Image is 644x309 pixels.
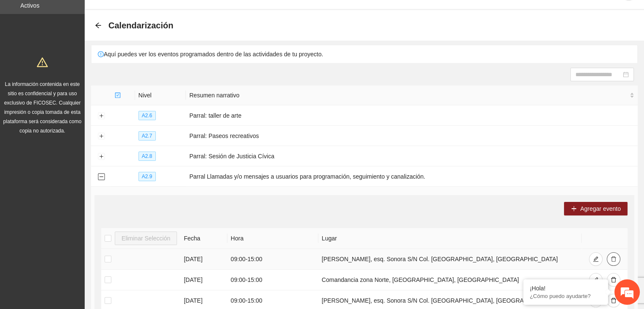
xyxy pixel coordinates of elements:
td: [DATE] [180,270,227,290]
span: A2.7 [138,131,156,141]
td: 09:00 - 15:00 [227,270,318,290]
button: plusAgregar evento [564,202,627,215]
span: warning [37,57,48,68]
th: Nivel [135,86,186,105]
td: Parral: Sesión de Justicia Cívica [186,146,638,166]
button: delete [607,294,620,307]
span: edit [593,256,599,263]
td: 09:00 - 15:00 [227,249,318,270]
textarea: Escriba su mensaje y pulse “Intro” [4,213,161,243]
div: Chatee con nosotros ahora [44,43,142,54]
button: Eliminar Selección [115,232,177,245]
button: edit [589,252,603,266]
td: Parral: taller de arte [186,105,638,126]
th: Lugar [318,228,582,249]
span: A2.9 [138,172,156,181]
button: delete [607,252,620,266]
span: A2.8 [138,152,156,161]
button: Expand row [98,133,105,140]
span: edit [593,277,599,284]
p: ¿Cómo puedo ayudarte? [530,293,602,299]
th: Hora [227,228,318,249]
td: Comandancia zona Norte, [GEOGRAPHIC_DATA], [GEOGRAPHIC_DATA] [318,270,582,290]
span: arrow-left [95,22,102,29]
span: A2.6 [138,111,156,120]
button: delete [607,273,620,287]
span: Estamos en línea. [49,104,117,190]
th: Resumen narrativo [186,86,638,105]
span: Resumen narrativo [189,91,628,100]
a: Activos [20,2,39,9]
td: [DATE] [180,249,227,270]
span: Agregar evento [580,204,621,213]
td: Parral: Paseos recreativos [186,126,638,146]
td: [PERSON_NAME], esq. Sonora S/N Col. [GEOGRAPHIC_DATA], [GEOGRAPHIC_DATA] [318,249,582,270]
div: Minimizar ventana de chat en vivo [139,4,159,25]
th: Fecha [180,228,227,249]
button: Collapse row [98,174,105,180]
span: La información contenida en este sitio es confidencial y para uso exclusivo de FICOSEC. Cualquier... [3,81,82,134]
button: edit [589,273,603,287]
span: check-square [115,92,121,98]
span: delete [611,256,616,263]
button: Expand row [98,153,105,160]
div: ¡Hola! [530,285,602,292]
span: exclamation-circle [98,51,104,57]
span: Calendarización [108,19,173,32]
td: Parral Llamadas y/o mensajes a usuarios para programación, seguimiento y canalización. [186,166,638,187]
span: delete [611,298,616,304]
div: Back [95,22,102,29]
span: plus [571,206,577,212]
button: Expand row [98,113,105,119]
span: delete [611,277,616,284]
div: Aquí puedes ver los eventos programados dentro de las actividades de tu proyecto. [91,45,637,63]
